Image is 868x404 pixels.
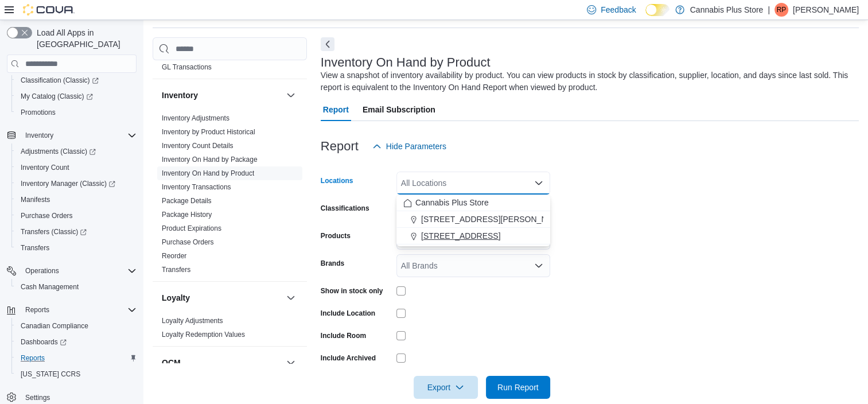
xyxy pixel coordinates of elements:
a: Transfers (Classic) [16,225,91,239]
span: Transfers [21,243,49,252]
span: Inventory [21,129,137,142]
span: Email Subscription [363,98,435,121]
a: Package Details [162,197,212,205]
span: Manifests [16,193,137,207]
span: [STREET_ADDRESS] [421,230,500,242]
a: Classification (Classic) [16,73,103,87]
label: Include Room [321,331,366,340]
button: Close list of options [534,178,543,188]
span: Purchase Orders [16,209,137,223]
button: Reports [11,350,141,366]
span: Inventory [25,131,53,140]
button: Run Report [486,376,550,399]
button: Canadian Compliance [11,318,141,334]
div: Inventory [153,111,307,281]
a: GL Transactions [162,63,212,71]
button: Cannabis Plus Store [396,195,550,211]
button: [US_STATE] CCRS [11,366,141,382]
span: Hide Parameters [386,141,446,152]
span: Purchase Orders [21,211,73,220]
button: Reports [2,302,141,318]
a: Inventory Count Details [162,142,233,150]
a: Adjustments (Classic) [11,143,141,160]
p: [PERSON_NAME] [793,3,859,17]
span: My Catalog (Classic) [16,90,137,103]
input: Dark Mode [645,4,670,16]
span: Loyalty Adjustments [162,316,223,325]
span: Promotions [21,108,56,117]
a: Adjustments (Classic) [16,145,100,158]
span: Transfers [16,241,137,255]
label: Products [321,231,351,240]
button: Inventory [162,90,282,101]
span: Inventory Manager (Classic) [16,177,137,191]
span: Reports [21,353,45,363]
a: Reorder [162,252,186,260]
span: Loyalty Redemption Values [162,330,245,339]
span: Inventory Adjustments [162,114,229,123]
a: Inventory by Product Historical [162,128,255,136]
button: [STREET_ADDRESS] [396,228,550,244]
a: Product Expirations [162,224,221,232]
a: Cash Management [16,280,83,294]
h3: Report [321,139,359,153]
span: Export [421,376,471,399]
span: Promotions [16,106,137,119]
span: Package History [162,210,212,219]
a: Canadian Compliance [16,319,93,333]
button: Reports [21,303,54,317]
span: Cannabis Plus Store [415,197,489,208]
span: Operations [25,266,59,275]
span: Inventory Manager (Classic) [21,179,115,188]
a: My Catalog (Classic) [16,90,98,103]
a: Promotions [16,106,60,119]
span: Classification (Classic) [21,76,99,85]
a: Dashboards [16,335,71,349]
img: Cova [23,4,75,15]
span: Load All Apps in [GEOGRAPHIC_DATA] [32,27,137,50]
span: Cash Management [16,280,137,294]
label: Classifications [321,204,369,213]
span: Inventory Count Details [162,141,233,150]
span: Run Report [497,382,539,393]
span: Inventory Count [21,163,69,172]
h3: Inventory [162,90,198,101]
span: Operations [21,264,137,278]
a: Package History [162,211,212,219]
span: [STREET_ADDRESS][PERSON_NAME] [421,213,567,225]
span: Manifests [21,195,50,204]
div: View a snapshot of inventory availability by product. You can view products in stock by classific... [321,69,853,94]
a: My Catalog (Classic) [11,88,141,104]
button: Operations [2,263,141,279]
span: Adjustments (Classic) [16,145,137,158]
button: Purchase Orders [11,208,141,224]
button: Open list of options [534,261,543,270]
label: Include Archived [321,353,376,363]
span: Inventory On Hand by Product [162,169,254,178]
button: Next [321,37,334,51]
button: [STREET_ADDRESS][PERSON_NAME] [396,211,550,228]
a: Inventory Manager (Classic) [16,177,120,191]
a: Reports [16,351,49,365]
label: Brands [321,259,344,268]
label: Locations [321,176,353,185]
span: Reports [16,351,137,365]
span: Cash Management [21,282,79,292]
span: Inventory Count [16,161,137,174]
h3: Inventory On Hand by Product [321,56,491,69]
span: Transfers (Classic) [16,225,137,239]
a: Transfers (Classic) [11,224,141,240]
h3: OCM [162,357,181,368]
a: Inventory Transactions [162,183,231,191]
span: Adjustments (Classic) [21,147,96,156]
span: Dashboards [21,337,67,347]
button: Loyalty [284,291,298,305]
div: Ray Perry [774,3,788,17]
a: Transfers [162,266,190,274]
div: Finance [153,46,307,79]
button: OCM [284,356,298,370]
button: OCM [162,357,282,368]
span: Inventory On Hand by Package [162,155,258,164]
span: GL Transactions [162,63,212,72]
